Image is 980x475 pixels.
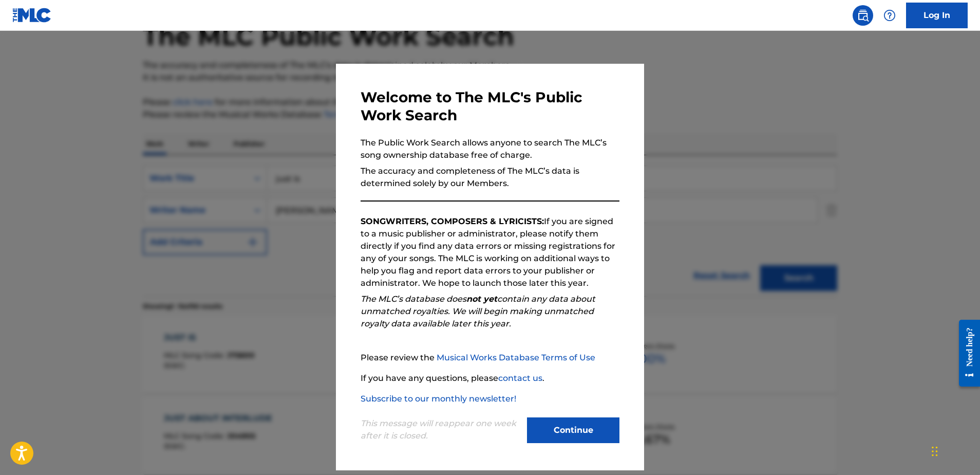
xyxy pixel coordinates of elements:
[437,353,595,362] a: Musical Works Database Terms of Use
[361,215,619,289] p: If you are signed to a music publisher or administrator, please notify them directly if you find ...
[527,417,619,443] button: Continue
[853,5,873,26] a: Public Search
[361,137,619,161] p: The Public Work Search allows anyone to search The MLC’s song ownership database free of charge.
[361,352,619,364] p: Please review the
[932,436,938,467] div: Drag
[951,309,980,397] iframe: Resource Center
[361,294,595,328] em: The MLC’s database does contain any data about unmatched royalties. We will begin making unmatche...
[361,372,619,385] p: If you have any questions, please .
[361,165,619,190] p: The accuracy and completeness of The MLC’s data is determined solely by our Members.
[361,216,544,226] strong: SONGWRITERS, COMPOSERS & LYRICISTS:
[857,9,869,22] img: search
[361,88,619,124] h3: Welcome to The MLC's Public Work Search
[466,294,497,304] strong: not yet
[879,5,900,26] div: Help
[361,417,521,442] p: This message will reappear one week after it is closed.
[883,9,896,22] img: help
[12,8,52,23] img: MLC Logo
[498,373,542,383] a: contact us
[906,3,968,28] a: Log In
[361,394,516,404] a: Subscribe to our monthly newsletter!
[929,426,980,475] iframe: Chat Widget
